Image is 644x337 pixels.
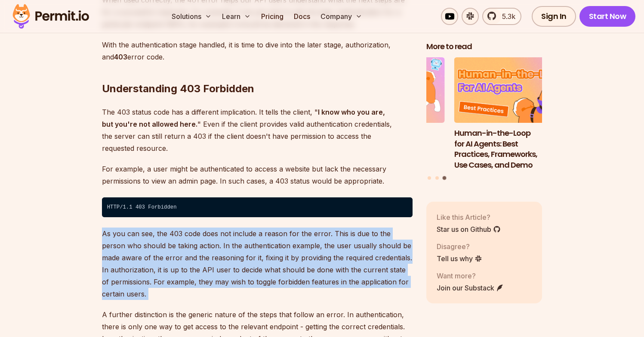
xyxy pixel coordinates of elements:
li: 2 of 3 [329,57,445,171]
a: 5.3k [482,8,521,25]
a: Join our Substack [437,282,504,293]
span: 5.3k [497,11,515,22]
img: Human-in-the-Loop for AI Agents: Best Practices, Frameworks, Use Cases, and Demo [454,57,570,123]
a: Human-in-the-Loop for AI Agents: Best Practices, Frameworks, Use Cases, and DemoHuman-in-the-Loop... [454,57,570,171]
a: Tell us why [437,253,482,263]
a: Pricing [258,8,287,25]
p: Disagree? [437,241,482,251]
a: Docs [290,8,314,25]
p: For example, a user might be authenticated to access a website but lack the necessary permissions... [102,163,413,187]
code: HTTP/1.1 403 Forbidden [102,197,413,217]
a: Start Now [579,6,636,27]
p: Like this Article? [437,212,501,222]
button: Go to slide 2 [435,176,439,179]
h2: Understanding 403 Forbidden [102,47,413,96]
li: 3 of 3 [454,57,570,171]
button: Go to slide 1 [428,176,431,179]
a: Star us on Github [437,224,501,234]
a: Sign In [532,6,576,27]
button: Company [317,8,366,25]
p: The 403 status code has a different implication. It tells the client, " " Even if the client prov... [102,106,413,154]
p: Want more? [437,270,504,281]
button: Go to slide 3 [443,176,447,180]
button: Solutions [168,8,215,25]
div: Posts [426,57,542,181]
img: Why JWTs Can’t Handle AI Agent Access [329,57,445,123]
button: Learn [219,8,254,25]
img: Permit logo [9,2,93,31]
h3: Human-in-the-Loop for AI Agents: Best Practices, Frameworks, Use Cases, and Demo [454,128,570,170]
strong: 403 [114,53,127,61]
h2: More to read [426,41,542,52]
p: As you can see, the 403 code does not include a reason for the error. This is due to the person w... [102,228,413,300]
h3: Why JWTs Can’t Handle AI Agent Access [329,128,445,149]
p: With the authentication stage handled, it is time to dive into the later stage, authorization, an... [102,39,413,63]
